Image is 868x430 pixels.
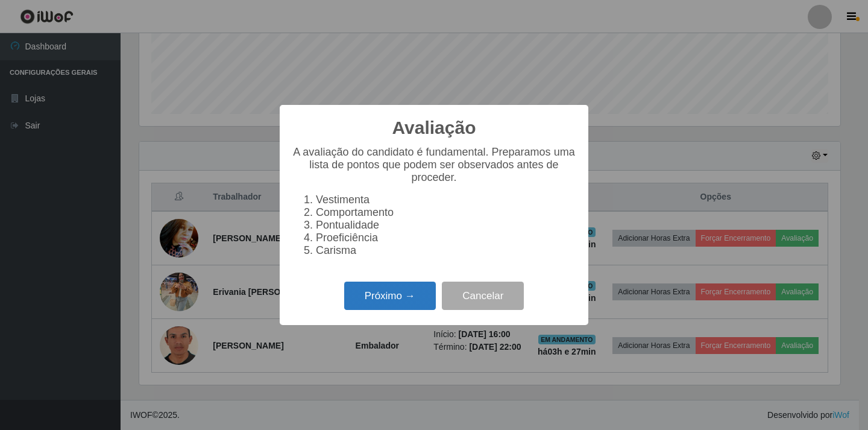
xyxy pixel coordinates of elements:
li: Proeficiência [316,232,576,244]
li: Carisma [316,244,576,257]
li: Pontualidade [316,219,576,232]
h2: Avaliação [392,117,476,139]
p: A avaliação do candidato é fundamental. Preparamos uma lista de pontos que podem ser observados a... [292,146,576,184]
li: Comportamento [316,206,576,219]
button: Cancelar [442,282,524,310]
button: Próximo → [344,282,436,310]
li: Vestimenta [316,194,576,206]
